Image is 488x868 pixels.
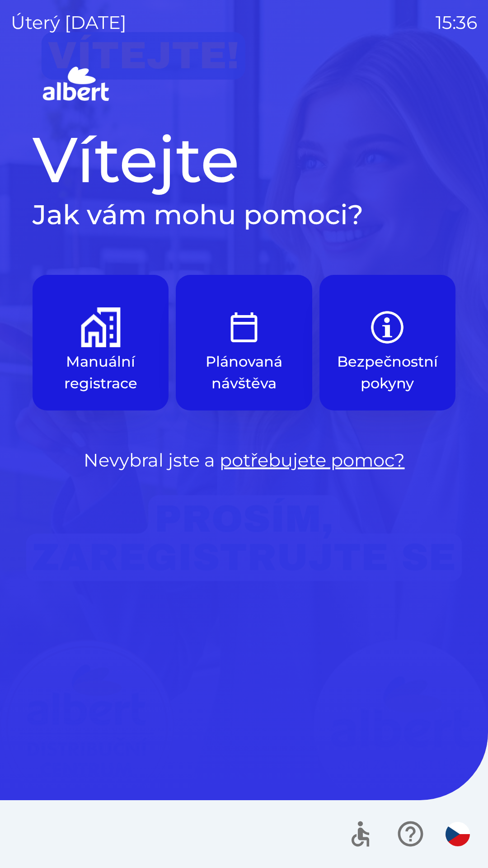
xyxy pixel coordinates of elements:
[197,351,290,394] p: Plánovaná návštěva
[11,9,127,36] p: úterý [DATE]
[367,307,407,347] img: b85e123a-dd5f-4e82-bd26-90b222bbbbcf.png
[337,351,438,394] p: Bezpečnostní pokyny
[446,822,470,846] img: cs flag
[54,351,147,394] p: Manuální registrace
[33,447,455,474] p: Nevybral jste a
[220,449,405,471] a: potřebujete pomoc?
[33,63,455,107] img: Logo
[33,121,455,198] h1: Vítejte
[176,275,312,410] button: Plánovaná návštěva
[81,307,121,347] img: d73f94ca-8ab6-4a86-aa04-b3561b69ae4e.png
[224,307,264,347] img: e9efe3d3-6003-445a-8475-3fd9a2e5368f.png
[33,275,169,410] button: Manuální registrace
[33,198,455,231] h2: Jak vám mohu pomoci?
[436,9,477,36] p: 15:36
[319,275,455,410] button: Bezpečnostní pokyny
